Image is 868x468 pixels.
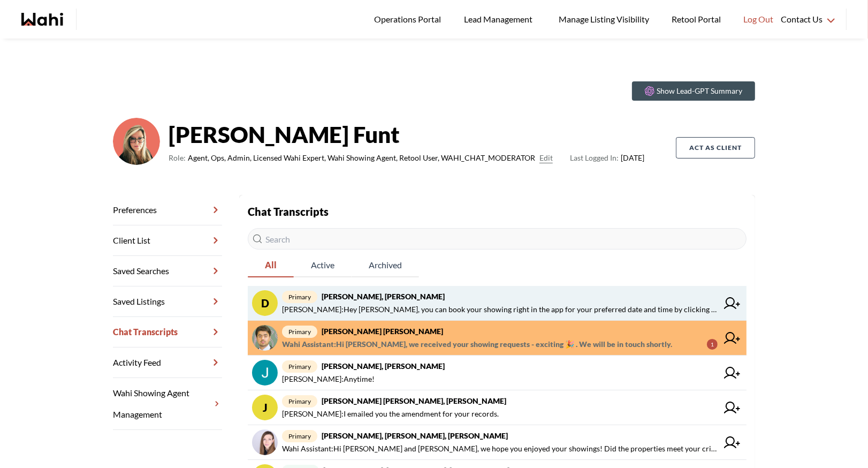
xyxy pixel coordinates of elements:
[282,442,718,455] span: Wahi Assistant : Hi [PERSON_NAME] and [PERSON_NAME], we hope you enjoyed your showings! Did the p...
[248,321,747,356] a: primary[PERSON_NAME] [PERSON_NAME]Wahi Assistant:Hi [PERSON_NAME], we received your showing reque...
[570,153,619,162] span: Last Logged In:
[252,290,278,316] div: D
[282,303,718,316] span: [PERSON_NAME] : Hey [PERSON_NAME], you can book your showing right in the app for your preferred ...
[248,286,747,321] a: Dprimary[PERSON_NAME], [PERSON_NAME][PERSON_NAME]:Hey [PERSON_NAME], you can book your showing ri...
[322,361,445,371] strong: [PERSON_NAME], [PERSON_NAME]
[282,326,317,338] span: primary
[252,325,278,351] img: chat avatar
[21,13,63,26] a: Wahi homepage
[282,338,672,351] span: Wahi Assistant : Hi [PERSON_NAME], we received your showing requests - exciting 🎉 . We will be in...
[707,339,718,350] div: 1
[352,254,419,276] span: Archived
[113,256,222,286] a: Saved Searches
[248,205,329,218] strong: Chat Transcripts
[322,431,508,440] strong: [PERSON_NAME], [PERSON_NAME], [PERSON_NAME]
[676,137,755,158] button: Act as Client
[657,86,742,96] p: Show Lead-GPT Summary
[113,225,222,256] a: Client List
[248,228,747,250] input: Search
[282,395,317,407] span: primary
[248,254,294,277] button: All
[570,152,644,164] span: [DATE]
[113,317,222,348] a: Chat Transcripts
[188,152,535,164] span: Agent, Ops, Admin, Licensed Wahi Expert, Wahi Showing Agent, Retool User, WAHI_CHAT_MODERATOR
[352,254,419,277] button: Archived
[294,254,352,276] span: Active
[113,378,222,430] a: Wahi Showing Agent Management
[113,286,222,317] a: Saved Listings
[282,407,499,420] span: [PERSON_NAME] : I emailed you the amendment for your records.
[282,291,317,303] span: primary
[169,118,644,150] strong: [PERSON_NAME] Funt
[322,396,506,405] strong: [PERSON_NAME] [PERSON_NAME], [PERSON_NAME]
[282,430,317,442] span: primary
[555,12,652,26] span: Manage Listing Visibility
[248,425,747,460] a: primary[PERSON_NAME], [PERSON_NAME], [PERSON_NAME]Wahi Assistant:Hi [PERSON_NAME] and [PERSON_NAM...
[672,12,724,26] span: Retool Portal
[248,254,294,276] span: All
[113,348,222,378] a: Activity Feed
[539,152,553,164] button: Edit
[464,12,536,26] span: Lead Management
[252,395,278,420] div: J
[294,254,352,277] button: Active
[282,373,375,386] span: [PERSON_NAME] : Anytime!
[252,360,278,386] img: chat avatar
[374,12,445,26] span: Operations Portal
[248,390,747,425] a: Jprimary[PERSON_NAME] [PERSON_NAME], [PERSON_NAME][PERSON_NAME]:I emailed you the amendment for y...
[252,429,278,455] img: chat avatar
[113,195,222,225] a: Preferences
[248,356,747,390] a: primary[PERSON_NAME], [PERSON_NAME][PERSON_NAME]:Anytime!
[743,12,773,26] span: Log Out
[113,118,160,165] img: ef0591e0ebeb142b.png
[322,327,443,336] strong: [PERSON_NAME] [PERSON_NAME]
[322,292,445,301] strong: [PERSON_NAME], [PERSON_NAME]
[632,81,755,101] button: Show Lead-GPT Summary
[169,152,186,164] span: Role:
[282,360,317,373] span: primary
